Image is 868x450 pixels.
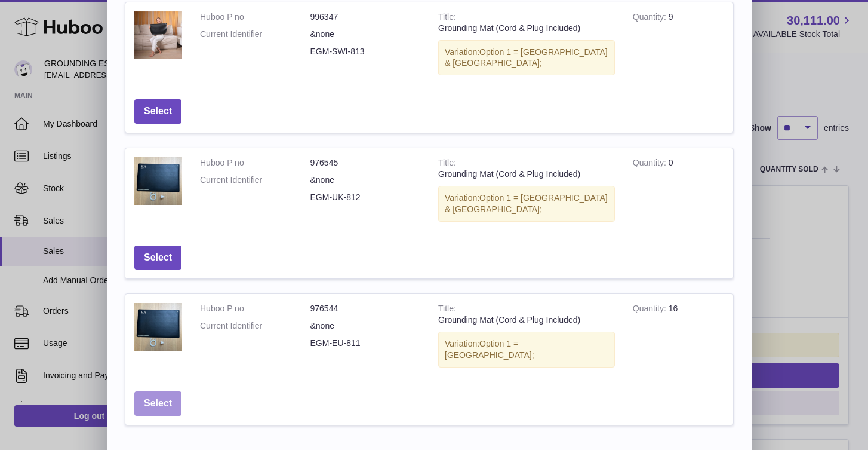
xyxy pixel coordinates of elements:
[200,175,310,186] dt: Current Identifier
[200,157,310,169] dt: Huboo P no
[310,303,421,314] dd: 976544
[310,11,421,23] dd: 996347
[438,186,615,222] div: Variation:
[624,148,733,237] td: 0
[438,314,615,326] div: Grounding Mat (Cord & Plug Included)
[134,303,182,351] img: Grounding Mat (Cord & Plug Included)
[134,11,182,59] img: Grounding Mat (Cord & Plug Included)
[134,157,182,205] img: Grounding Mat (Cord & Plug Included)
[445,193,608,214] span: Option 1 = [GEOGRAPHIC_DATA] & [GEOGRAPHIC_DATA];
[310,320,421,332] dd: &none
[438,158,456,170] strong: Title
[200,320,310,332] dt: Current Identifier
[200,29,310,40] dt: Current Identifier
[438,23,615,34] div: Grounding Mat (Cord & Plug Included)
[624,2,733,91] td: 9
[134,246,181,270] button: Select
[200,303,310,314] dt: Huboo P no
[310,175,421,186] dd: &none
[438,169,615,180] div: Grounding Mat (Cord & Plug Included)
[310,157,421,169] dd: 976545
[445,47,608,68] span: Option 1 = [GEOGRAPHIC_DATA] & [GEOGRAPHIC_DATA];
[438,304,456,316] strong: Title
[310,338,421,349] dd: EGM-EU-811
[624,294,733,382] td: 16
[310,29,421,40] dd: &none
[633,158,669,170] strong: Quantity
[310,192,421,203] dd: EGM-UK-812
[134,391,181,416] button: Select
[633,12,669,25] strong: Quantity
[633,304,669,316] strong: Quantity
[438,40,615,76] div: Variation:
[310,46,421,57] dd: EGM-SWI-813
[134,99,181,124] button: Select
[438,332,615,368] div: Variation:
[438,12,456,25] strong: Title
[200,11,310,23] dt: Huboo P no
[445,339,534,360] span: Option 1 = [GEOGRAPHIC_DATA];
